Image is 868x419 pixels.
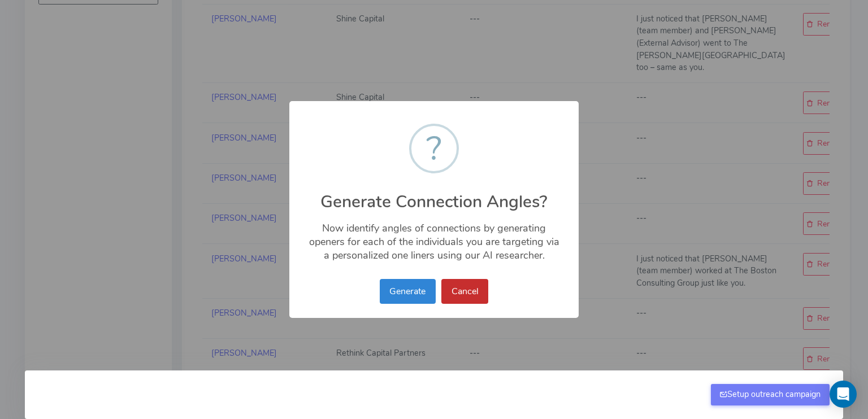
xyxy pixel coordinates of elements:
h2: Generate Connection Angles? [289,179,579,211]
button: Cancel [441,279,488,304]
div: ? [427,126,442,171]
div: Open Intercom Messenger [830,381,857,408]
div: Now identify angles of connections by generating openers for each of the individuals you are targ... [289,211,579,265]
button: Setup outreach campaign [711,384,830,405]
button: Generate [380,279,436,304]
